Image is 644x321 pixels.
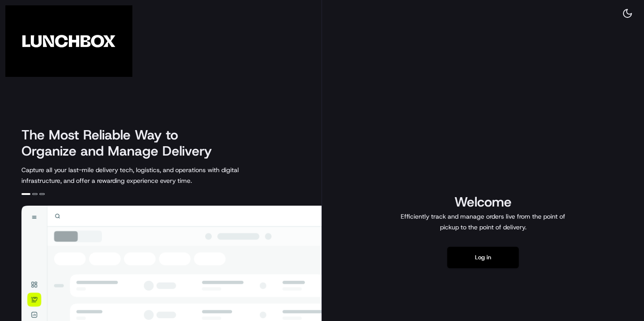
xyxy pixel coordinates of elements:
p: Capture all your last-mile delivery tech, logistics, and operations with digital infrastructure, ... [21,165,279,186]
p: Efficiently track and manage orders live from the point of pickup to the point of delivery. [397,211,569,232]
img: Company Logo [5,5,132,77]
h1: Welcome [397,193,569,211]
h2: The Most Reliable Way to Organize and Manage Delivery [21,127,222,159]
button: Log in [447,247,519,268]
